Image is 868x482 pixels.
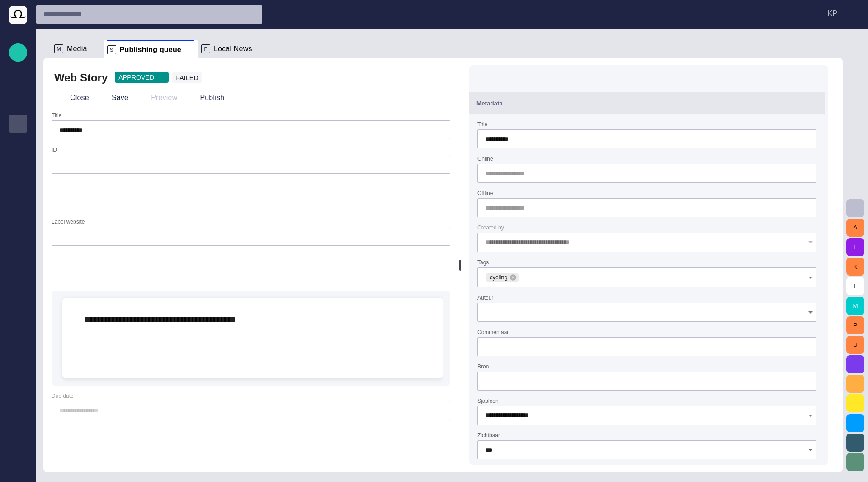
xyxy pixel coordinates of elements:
label: ID [52,146,57,154]
label: Tags [477,258,489,266]
p: Story folders [13,100,24,109]
p: Media-test with filter [13,191,24,200]
button: Open [804,409,817,422]
div: AI Assistant [9,296,27,314]
div: Publishing queue [9,115,27,133]
button: Close [54,90,92,106]
p: Social Media [13,245,24,254]
span: Media [67,44,87,53]
p: K P [828,8,837,19]
div: MMedia [51,40,104,58]
p: [URL][DOMAIN_NAME] [13,281,24,290]
div: Octopus [9,314,27,332]
p: Editorial Admin [13,263,24,272]
span: Octopus [13,317,24,328]
button: A [846,219,864,237]
label: Created by [477,224,504,232]
label: Title [477,121,487,129]
button: Metadata [469,92,825,114]
div: [PERSON_NAME]'s media (playout) [9,205,27,223]
span: [PERSON_NAME]'s media (playout) [13,209,24,220]
div: FLocal News [198,40,269,58]
ul: main menu [9,78,27,332]
label: Commentaar [477,328,509,336]
button: F [846,238,864,256]
div: Media-test with filter [9,187,27,205]
p: [PERSON_NAME]'s media (playout) [13,209,24,218]
p: Publishing queue [13,118,24,127]
span: Publishing queue [13,118,24,129]
button: KP [821,5,863,22]
label: Title [52,112,61,119]
span: Story folders [13,100,24,111]
div: [URL][DOMAIN_NAME] [9,277,27,296]
div: cycling [486,273,519,282]
button: P [846,316,864,334]
button: K [846,258,864,276]
label: Zichtbaar [477,432,500,439]
span: Local News [214,44,252,53]
p: Rundowns [13,82,24,91]
button: U [846,336,864,354]
span: Metadata [476,100,503,107]
span: AI Assistant [13,299,24,310]
span: Media-test with filter [13,191,24,201]
label: Offline [477,190,493,197]
p: Publishing queue KKK [13,136,24,145]
label: Sjabloon [477,397,499,405]
p: Media [13,154,24,163]
button: Save [96,90,132,106]
p: Octopus [13,317,24,326]
label: Bron [477,363,489,370]
span: Publishing queue [120,45,181,54]
button: Open [804,444,817,456]
span: [URL][DOMAIN_NAME] [13,281,24,292]
button: Publish [184,90,227,106]
p: My OctopusX [13,227,24,236]
span: APPROVED [118,73,154,82]
span: Administration [13,172,24,183]
button: APPROVED [115,72,169,83]
span: cycling [486,273,511,282]
label: Online [477,155,493,163]
span: Publishing queue KKK [13,136,24,147]
div: Media [9,151,27,169]
p: AI Assistant [13,299,24,308]
button: Open [804,306,817,319]
label: Label website [52,218,85,225]
span: Rundowns [13,82,24,93]
span: Editorial Admin [13,263,24,274]
p: F [201,44,210,53]
h2: Web Story [54,71,108,85]
p: M [54,44,63,53]
div: SPublishing queue [104,40,198,58]
span: My OctopusX [13,227,24,238]
label: Auteur [477,294,493,301]
p: Administration [13,172,24,181]
button: M [846,297,864,315]
span: Social Media [13,245,24,256]
span: FAILED [176,73,198,82]
button: L [846,277,864,295]
p: S [107,45,116,54]
label: Due date [52,392,74,400]
button: Open [804,271,817,284]
span: Media [13,154,24,165]
img: Octopus News Room [9,6,27,24]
